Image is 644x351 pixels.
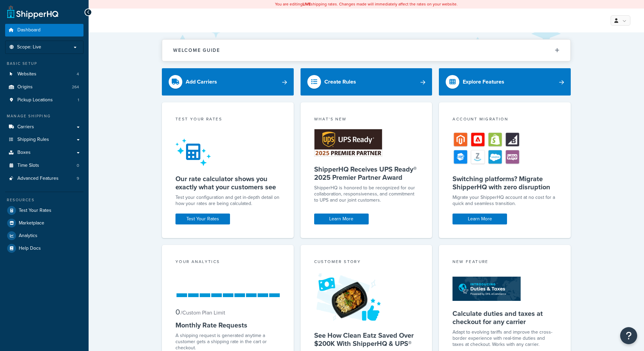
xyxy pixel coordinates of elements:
b: LIVE [303,1,311,7]
div: Test your configuration and get in-depth detail on how your rates are being calculated. [175,194,280,207]
a: Boxes [5,146,83,159]
span: Pickup Locations [17,97,53,103]
p: ShipperHQ is honored to be recognized for our collaboration, responsiveness, and commitment to UP... [314,185,419,203]
div: A shipping request is generated anytime a customer gets a shipping rate in the cart or checkout. [175,333,280,351]
button: Welcome Guide [162,40,570,61]
div: Explore Features [463,77,504,87]
h5: Our rate calculator shows you exactly what your customers see [175,175,280,191]
span: 1 [78,97,79,103]
a: Add Carriers [162,68,294,96]
div: Migrate your ShipperHQ account at no cost for a quick and seamless transition. [453,194,557,207]
li: Origins [5,81,83,93]
div: Manage Shipping [5,113,83,119]
li: Advanced Features [5,172,83,185]
a: Test Your Rates [175,214,230,224]
span: Shipping Rules [17,137,49,143]
p: Adapt to evolving tariffs and improve the cross-border experience with real-time duties and taxes... [453,329,557,348]
div: Add Carriers [186,77,217,87]
div: Create Rules [324,77,356,87]
div: Your Analytics [175,259,280,266]
h5: See How Clean Eatz Saved Over $200K With ShipperHQ & UPS® [314,331,419,348]
span: Marketplace [19,220,44,226]
a: Carriers [5,121,83,133]
a: Test Your Rates [5,204,83,217]
span: Advanced Features [17,176,59,181]
h2: Welcome Guide [173,48,220,53]
span: Carriers [17,124,34,130]
div: Basic Setup [5,61,83,67]
a: Advanced Features9 [5,172,83,185]
span: Analytics [19,233,37,239]
a: Pickup Locations1 [5,94,83,106]
h5: Switching platforms? Migrate ShipperHQ with zero disruption [453,175,557,191]
div: Customer Story [314,259,419,266]
span: Dashboard [17,27,41,33]
span: Origins [17,84,33,90]
h5: Calculate duties and taxes at checkout for any carrier [453,309,557,326]
a: Learn More [453,214,507,224]
span: 0 [175,306,180,318]
a: Origins264 [5,81,83,93]
span: Time Slots [17,163,39,169]
a: Analytics [5,230,83,242]
li: Websites [5,68,83,81]
a: Marketplace [5,217,83,229]
span: 264 [72,84,79,90]
a: Explore Features [439,68,571,96]
span: Test Your Rates [19,208,51,214]
a: Create Rules [301,68,432,96]
div: What's New [314,116,419,124]
a: Dashboard [5,24,83,36]
span: Scope: Live [17,44,41,50]
div: Test your rates [175,116,280,124]
small: / Custom Plan Limit [181,309,225,317]
li: Time Slots [5,159,83,172]
span: 0 [77,163,79,169]
button: Open Resource Center [620,327,637,344]
li: Pickup Locations [5,94,83,106]
span: Help Docs [19,246,41,251]
a: Help Docs [5,242,83,254]
span: Websites [17,71,36,77]
h5: ShipperHQ Receives UPS Ready® 2025 Premier Partner Award [314,165,419,181]
a: Websites4 [5,68,83,81]
div: Resources [5,197,83,203]
span: 9 [77,176,79,181]
h5: Monthly Rate Requests [175,321,280,329]
div: Account Migration [453,116,557,124]
a: Shipping Rules [5,133,83,146]
div: New Feature [453,259,557,266]
a: Learn More [314,214,369,224]
span: 4 [77,71,79,77]
a: Time Slots0 [5,159,83,172]
span: Boxes [17,150,31,156]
